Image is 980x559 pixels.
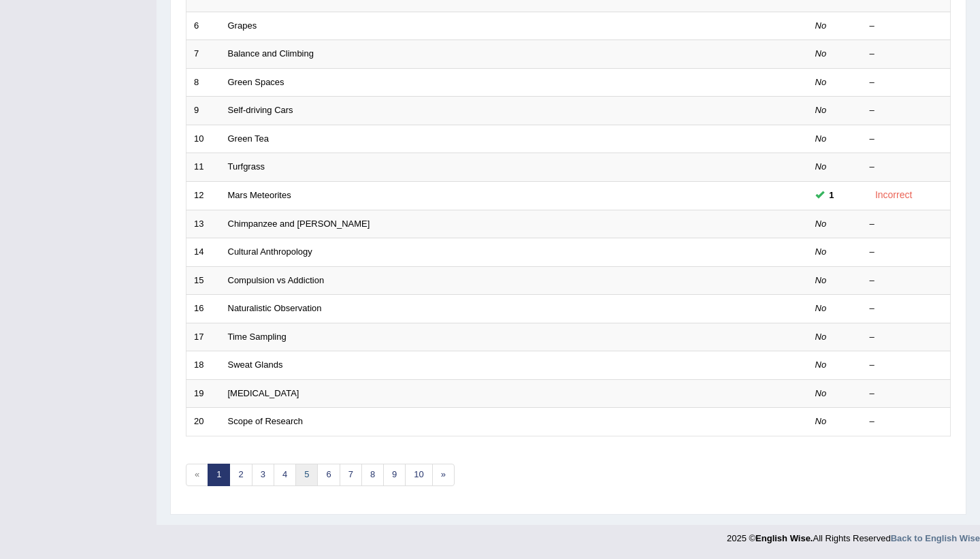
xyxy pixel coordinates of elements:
[815,48,827,59] em: No
[186,351,220,380] td: 18
[228,332,287,342] a: Time Sampling
[405,464,432,486] a: 10
[186,464,208,486] span: «
[186,125,220,153] td: 10
[870,415,943,428] div: –
[228,190,291,200] a: Mars Meteorites
[295,464,318,486] a: 5
[186,181,220,210] td: 12
[228,77,284,87] a: Green Spaces
[870,161,943,174] div: –
[228,360,283,370] a: Sweat Glands
[274,464,296,486] a: 4
[186,153,220,182] td: 11
[228,303,322,313] a: Naturalistic Observation
[815,275,827,285] em: No
[815,20,827,31] em: No
[870,218,943,231] div: –
[891,533,980,543] a: Back to English Wise
[815,246,827,257] em: No
[186,295,220,323] td: 16
[870,302,943,315] div: –
[815,360,827,370] em: No
[870,133,943,146] div: –
[228,161,265,172] a: Turfgrass
[815,332,827,342] em: No
[228,275,325,285] a: Compulsion vs Addiction
[186,210,220,238] td: 13
[870,76,943,89] div: –
[870,387,943,400] div: –
[186,12,220,40] td: 6
[186,379,220,408] td: 19
[186,238,220,267] td: 14
[432,464,455,486] a: »
[815,77,827,87] em: No
[186,68,220,97] td: 8
[870,48,943,61] div: –
[815,388,827,398] em: No
[186,40,220,69] td: 7
[870,246,943,259] div: –
[815,161,827,172] em: No
[252,464,274,486] a: 3
[186,408,220,436] td: 20
[228,105,293,115] a: Self-driving Cars
[228,219,370,229] a: Chimpanzee and [PERSON_NAME]
[361,464,384,486] a: 8
[815,416,827,426] em: No
[870,274,943,287] div: –
[815,133,827,144] em: No
[340,464,362,486] a: 7
[186,323,220,351] td: 17
[228,416,304,426] a: Scope of Research
[815,105,827,115] em: No
[870,104,943,117] div: –
[870,359,943,372] div: –
[815,219,827,229] em: No
[228,20,257,31] a: Grapes
[755,533,813,543] strong: English Wise.
[228,133,269,144] a: Green Tea
[383,464,406,486] a: 9
[229,464,252,486] a: 2
[228,48,314,59] a: Balance and Climbing
[208,464,230,486] a: 1
[824,188,840,202] span: You can still take this question
[186,266,220,295] td: 15
[870,187,918,203] div: Incorrect
[815,303,827,313] em: No
[317,464,340,486] a: 6
[870,331,943,344] div: –
[228,246,312,257] a: Cultural Anthropology
[870,20,943,33] div: –
[727,525,980,545] div: 2025 © All Rights Reserved
[228,388,299,398] a: [MEDICAL_DATA]
[186,97,220,125] td: 9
